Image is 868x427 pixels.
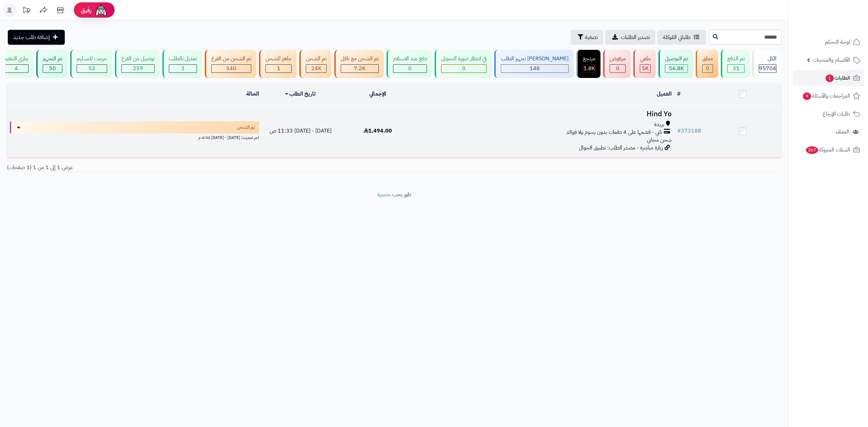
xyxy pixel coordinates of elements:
span: 1 [277,64,280,73]
span: 340 [226,64,236,73]
span: شحن مجاني [647,136,672,144]
a: ملغي 5K [632,50,657,78]
div: عرض 1 إلى 1 من 1 (1 صفحات) [2,164,394,171]
div: 4987 [640,65,650,73]
a: العملاء [793,124,864,140]
span: بريدة [654,121,664,128]
div: الكل [759,55,776,63]
div: 56835 [665,65,688,73]
a: السلات المتروكة367 [793,142,864,158]
div: 1 [266,65,291,73]
div: 0 [610,65,625,73]
span: 31 [733,64,739,73]
div: تعديل بالطلب [169,55,197,63]
span: 148 [530,64,540,73]
div: 4 [4,65,28,73]
span: تصفية [585,33,598,41]
span: 1 [826,75,834,82]
div: جاري التنفيذ [4,55,28,63]
div: 23951 [306,65,326,73]
a: الإجمالي [369,90,386,98]
div: 1822 [583,65,595,73]
span: المراجعات والأسئلة [802,91,850,101]
span: إضافة طلب جديد [13,33,50,41]
a: جاهز للشحن 1 [258,50,298,78]
div: 340 [212,65,251,73]
a: تم الشحن 24K [298,50,333,78]
span: [DATE] - [DATE] 11:33 ص [270,127,332,135]
div: 7222 [341,65,378,73]
div: تم الشحن من الفرع [211,55,251,63]
span: 1,494.00 [363,127,392,135]
a: تم الشحن مع ناقل 7.2K [333,50,385,78]
div: 50 [43,65,62,73]
a: طلباتي المُوكلة [657,30,706,45]
a: تعديل بالطلب 1 [161,50,203,78]
div: 0 [703,65,713,73]
span: # [677,127,681,135]
a: #373188 [677,127,701,135]
span: رفيق [81,6,92,14]
span: العملاء [836,127,849,137]
span: 0 [616,64,619,73]
img: ai-face.png [94,3,108,17]
div: 31 [728,65,744,73]
span: الطلبات [825,73,850,83]
span: 53 [88,64,95,73]
span: لوحة التحكم [825,37,850,47]
span: 1 [181,64,185,73]
div: 0 [441,65,486,73]
div: مرفوض [610,55,626,63]
div: ملغي [640,55,651,63]
div: تم الدفع [727,55,745,63]
a: مرتجع 1.8K [575,50,602,78]
a: تم الدفع 31 [719,50,751,78]
span: طلباتي المُوكلة [663,33,691,41]
a: تم التجهيز 50 [35,50,69,78]
span: 95704 [759,64,776,73]
a: توصيل من الفرع 259 [114,50,161,78]
span: 0 [408,64,412,73]
div: تم الشحن مع ناقل [341,55,379,63]
span: 5K [642,64,649,73]
div: اخر تحديث: [DATE] - [DATE] 4:03 م [10,134,259,141]
a: # [677,90,680,98]
div: جاهز للشحن [265,55,292,63]
span: السلات المتروكة [805,145,850,155]
span: 50 [49,64,56,73]
img: logo-2.png [822,5,862,19]
div: دفع عند الاستلام [393,55,427,63]
button: تصفية [571,30,603,45]
div: خرجت للتسليم [77,55,107,63]
span: زيارة مباشرة - مصدر الطلب: تطبيق الجوال [579,144,663,152]
a: الكل95704 [751,50,783,78]
div: 1 [169,65,197,73]
span: طلبات الإرجاع [823,109,850,119]
span: 56.8K [669,64,684,73]
a: متجرة [377,190,390,199]
span: 7.2K [354,64,366,73]
div: توصيل من الفرع [121,55,155,63]
span: 259 [133,64,143,73]
a: طلبات الإرجاع [793,106,864,122]
a: تصدير الطلبات [605,30,655,45]
a: الطلبات1 [793,70,864,86]
div: تم الشحن [306,55,327,63]
a: إضافة طلب جديد [8,30,65,45]
span: 1.8K [584,64,595,73]
div: 148 [501,65,568,73]
span: 24K [311,64,321,73]
span: تم الشحن [237,124,255,131]
a: العميل [657,90,672,98]
div: 259 [122,65,154,73]
a: تاريخ الطلب [285,90,316,98]
a: خرجت للتسليم 53 [69,50,114,78]
a: معلق 0 [694,50,719,78]
a: المراجعات والأسئلة9 [793,88,864,104]
span: 0 [462,64,466,73]
a: [PERSON_NAME] تجهيز الطلب 148 [493,50,575,78]
div: مرتجع [583,55,595,63]
h3: Hind Yo [419,110,671,118]
div: في انتظار صورة التحويل [441,55,487,63]
div: 53 [77,65,107,73]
